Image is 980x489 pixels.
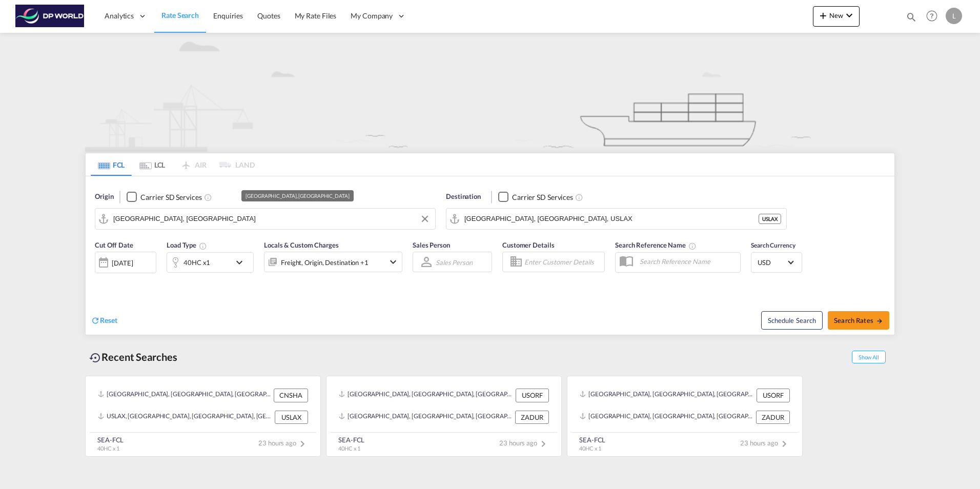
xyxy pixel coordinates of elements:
[758,258,786,267] span: USD
[98,389,271,402] div: CNSHA, Shanghai, China, Greater China & Far East Asia, Asia Pacific
[112,258,133,268] div: [DATE]
[95,272,103,286] md-datepicker: Select
[132,153,173,176] md-tab-item: LCL
[946,8,962,24] div: L
[417,211,433,227] button: Clear Input
[85,376,321,457] recent-search-card: [GEOGRAPHIC_DATA], [GEOGRAPHIC_DATA], [GEOGRAPHIC_DATA], [GEOGRAPHIC_DATA] & [GEOGRAPHIC_DATA], [...
[876,317,883,324] md-icon: icon-arrow-right
[923,7,946,26] div: Help
[579,435,605,444] div: SEA-FCL
[852,351,886,363] span: Show All
[751,241,795,249] span: Search Currency
[923,7,941,25] span: Help
[105,11,134,21] span: Analytics
[413,241,450,249] span: Sales Person
[635,254,740,269] input: Search Reference Name
[85,33,895,152] img: new-FCL.png
[295,11,337,20] span: My Rate Files
[339,389,513,402] div: USORF, Norfolk, VA, United States, North America, Americas
[757,255,797,270] md-select: Select Currency: $ USDUnited States Dollar
[446,209,786,229] md-input-container: Los Angeles, CA, USLAX
[100,316,117,324] span: Reset
[91,316,100,325] md-icon: icon-refresh
[213,11,243,20] span: Enquiries
[95,241,133,249] span: Cut Off Date
[567,376,803,457] recent-search-card: [GEOGRAPHIC_DATA], [GEOGRAPHIC_DATA], [GEOGRAPHIC_DATA], [GEOGRAPHIC_DATA], [GEOGRAPHIC_DATA], [G...
[446,192,481,202] span: Destination
[813,6,860,27] button: icon-plus 400-fgNewicon-chevron-down
[537,438,549,450] md-icon: icon-chevron-right
[97,445,119,452] span: 40HC x 1
[512,192,573,202] div: Carrier SD Services
[464,211,759,227] input: Search by Port
[387,256,399,268] md-icon: icon-chevron-down
[113,211,430,227] input: Search by Port
[140,192,201,202] div: Carrier SD Services
[828,311,889,330] button: Search Ratesicon-arrow-right
[264,241,339,249] span: Locals & Custom Charges
[199,242,207,250] md-icon: Select multiple loads to view rates
[258,439,309,447] span: 23 hours ago
[85,345,181,369] div: Recent Searches
[688,242,697,250] md-icon: Your search will be saved by the below given name
[338,445,360,452] span: 40HC x 1
[233,256,251,269] md-icon: icon-chevron-down
[183,255,210,270] div: 40HC x1
[339,411,513,424] div: ZADUR, Durban, South Africa, Southern Africa, Africa
[161,11,199,19] span: Rate Search
[817,9,829,22] md-icon: icon-plus 400-fg
[91,315,117,327] div: icon-refreshReset
[91,153,255,176] md-pagination-wrapper: Use the left and right arrow keys to navigate between tabs
[167,252,254,273] div: 40HC x1icon-chevron-down
[759,214,781,224] div: USLAX
[502,241,554,249] span: Customer Details
[575,193,583,201] md-icon: Unchecked: Search for CY (Container Yard) services for all selected carriers.Checked : Search for...
[264,252,402,272] div: Freight Origin Destination Factory Stuffingicon-chevron-down
[817,11,855,19] span: New
[296,438,309,450] md-icon: icon-chevron-right
[97,435,124,444] div: SEA-FCL
[906,11,917,27] div: icon-magnify
[778,438,790,450] md-icon: icon-chevron-right
[95,192,113,202] span: Origin
[95,209,435,229] md-input-container: Shanghai, CNSHA
[761,311,823,330] button: Note: By default Schedule search will only considerorigin ports, destination ports and cut off da...
[281,255,369,270] div: Freight Origin Destination Factory Stuffing
[98,411,272,424] div: USLAX, Los Angeles, CA, United States, North America, Americas
[580,411,753,424] div: ZADUR, Durban, South Africa, Southern Africa, Africa
[615,241,697,249] span: Search Reference Name
[167,241,207,249] span: Load Type
[499,439,549,447] span: 23 hours ago
[95,252,156,273] div: [DATE]
[756,411,790,424] div: ZADUR
[274,389,308,402] div: CNSHA
[524,254,601,270] input: Enter Customer Details
[498,192,573,202] md-checkbox: Checkbox No Ink
[275,411,308,424] div: USLAX
[579,445,601,452] span: 40HC x 1
[204,193,212,201] md-icon: Unchecked: Search for CY (Container Yard) services for all selected carriers.Checked : Search for...
[351,11,393,21] span: My Company
[740,439,790,447] span: 23 hours ago
[89,352,101,364] md-icon: icon-backup-restore
[326,376,562,457] recent-search-card: [GEOGRAPHIC_DATA], [GEOGRAPHIC_DATA], [GEOGRAPHIC_DATA], [GEOGRAPHIC_DATA], [GEOGRAPHIC_DATA], [G...
[906,11,917,23] md-icon: icon-magnify
[580,389,754,402] div: USORF, Norfolk, VA, United States, North America, Americas
[435,255,474,270] md-select: Sales Person
[834,316,883,324] span: Search Rates
[515,411,549,424] div: ZADUR
[91,153,132,176] md-tab-item: FCL
[15,5,85,28] img: c08ca190194411f088ed0f3ba295208c.png
[246,190,349,201] div: [GEOGRAPHIC_DATA], [GEOGRAPHIC_DATA]
[338,435,364,444] div: SEA-FCL
[257,11,280,20] span: Quotes
[757,389,790,402] div: USORF
[86,176,894,335] div: Origin Checkbox No InkUnchecked: Search for CY (Container Yard) services for all selected carrier...
[516,389,549,402] div: USORF
[127,192,201,202] md-checkbox: Checkbox No Ink
[843,9,855,22] md-icon: icon-chevron-down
